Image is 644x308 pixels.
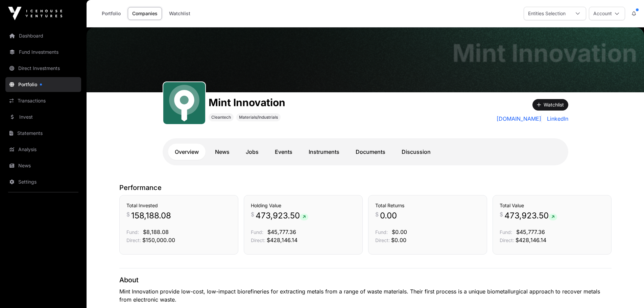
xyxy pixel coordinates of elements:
[392,229,407,235] span: $0.00
[126,210,130,218] span: $
[119,183,612,192] p: Performance
[5,142,81,157] a: Analysis
[143,229,169,235] span: $8,188.08
[131,210,171,221] span: 158,188.08
[5,110,81,124] a: Invest
[256,210,308,221] span: 473,923.50
[239,115,278,120] span: Materials/Industrials
[532,99,568,111] button: Watchlist
[302,144,346,160] a: Instruments
[209,96,285,109] h1: Mint Innovation
[5,45,81,60] a: Fund Investments
[589,7,625,20] button: Account
[391,237,406,243] span: $0.00
[126,237,141,243] span: Direct:
[500,210,503,218] span: $
[97,7,125,20] a: Portfolio
[516,237,546,243] span: $428,146.14
[119,275,612,285] p: About
[128,7,162,20] a: Companies
[516,229,545,235] span: $45,777.36
[239,144,265,160] a: Jobs
[375,202,480,209] h3: Total Returns
[375,229,388,235] span: Fund:
[504,210,557,221] span: 473,923.50
[500,237,514,243] span: Direct:
[8,7,62,20] img: Icehouse Ventures Logo
[610,276,644,308] iframe: Chat Widget
[5,77,81,92] a: Portfolio
[500,229,512,235] span: Fund:
[87,27,644,92] img: Mint Innovation
[251,202,356,209] h3: Holding Value
[497,115,542,123] a: [DOMAIN_NAME]
[5,28,81,43] a: Dashboard
[119,287,612,304] p: Mint Innovation provide low-cost, low-impact biorefineries for extracting metals from a range of ...
[5,61,81,76] a: Direct Investments
[251,229,263,235] span: Fund:
[375,237,390,243] span: Direct:
[251,210,254,218] span: $
[267,229,296,235] span: $45,777.36
[5,93,81,108] a: Transactions
[268,144,299,160] a: Events
[5,158,81,173] a: News
[126,229,139,235] span: Fund:
[375,210,379,218] span: $
[349,144,392,160] a: Documents
[395,144,437,160] a: Discussion
[452,41,637,65] h1: Mint Innovation
[142,237,175,243] span: $150,000.00
[380,210,397,221] span: 0.00
[168,144,563,160] nav: Tabs
[524,7,570,20] div: Entities Selection
[211,115,231,120] span: Cleantech
[165,7,195,20] a: Watchlist
[544,115,568,123] a: LinkedIn
[5,174,81,189] a: Settings
[5,126,81,141] a: Statements
[500,202,604,209] h3: Total Value
[208,144,236,160] a: News
[267,237,297,243] span: $428,146.14
[166,85,202,121] img: Mint.svg
[168,144,206,160] a: Overview
[251,237,265,243] span: Direct:
[126,202,231,209] h3: Total Invested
